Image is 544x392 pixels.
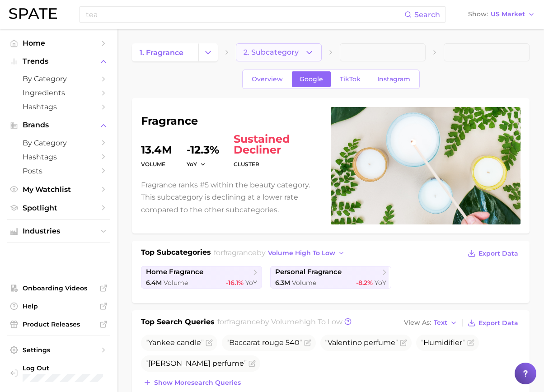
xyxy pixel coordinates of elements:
dt: volume [141,159,172,170]
button: Flag as miscategorized or irrelevant [206,339,213,346]
a: Overview [244,71,291,87]
button: Export Data [465,317,521,329]
span: for by [214,248,347,257]
a: Spotlight [7,201,110,215]
a: by Category [7,72,110,86]
span: Show [468,12,488,17]
h1: Top Subcategories [141,247,211,261]
span: Trends [23,57,95,65]
span: 6.3m [275,279,290,287]
span: by Category [23,139,95,147]
span: Google [300,75,323,83]
span: Posts [23,167,95,175]
dt: cluster [234,159,320,170]
p: Fragrance ranks #5 within the beauty category. This subcategory is declining at a lower rate comp... [141,179,320,216]
span: 2. Subcategory [244,48,299,56]
button: Brands [7,118,110,132]
span: home fragrance [146,268,203,276]
a: home fragrance6.4m Volume-16.1% YoY [141,266,262,289]
img: SPATE [9,8,57,19]
a: Product Releases [7,317,110,331]
a: Home [7,36,110,50]
span: 1. fragrance [140,48,183,57]
a: 1. fragrance [132,43,198,61]
span: Text [434,320,447,325]
span: My Watchlist [23,185,95,194]
span: Product Releases [23,320,95,328]
span: Home [23,39,95,47]
input: Search here for a brand, industry, or ingredient [85,7,404,22]
dd: 13.4m [141,134,172,155]
span: sustained decliner [234,134,320,155]
a: personal fragrance6.3m Volume-8.2% YoY [270,266,391,289]
span: Instagram [377,75,410,83]
button: Flag as miscategorized or irrelevant [467,339,474,346]
span: Volume [164,279,188,287]
a: by Category [7,136,110,150]
span: US Market [491,12,525,17]
span: by Category [23,75,95,83]
span: -16.1% [226,279,244,287]
span: Baccarat rouge 540 [226,338,302,347]
span: Onboarding Videos [23,284,95,292]
span: Overview [252,75,283,83]
span: Brands [23,121,95,129]
button: 2. Subcategory [236,43,322,61]
span: Log Out [23,364,107,372]
a: Settings [7,343,110,357]
span: Hashtags [23,103,95,111]
span: Search [414,10,440,19]
button: Industries [7,224,110,238]
span: Help [23,302,95,310]
button: Show moresearch queries [141,376,243,389]
span: YoY [375,279,386,287]
button: ShowUS Market [466,9,537,20]
h1: Top Search Queries [141,317,215,329]
span: Yankee candle [145,338,204,347]
a: Hashtags [7,100,110,114]
span: Export Data [478,319,518,327]
span: YoY [187,160,197,168]
span: Industries [23,227,95,235]
a: Onboarding Videos [7,281,110,295]
a: TikTok [332,71,368,87]
a: My Watchlist [7,182,110,196]
span: Ingredients [23,89,95,97]
button: Flag as miscategorized or irrelevant [304,339,311,346]
span: -8.2% [356,279,373,287]
span: TikTok [340,75,361,83]
h1: fragrance [141,116,320,126]
span: personal fragrance [275,268,342,276]
span: Show more search queries [154,379,241,387]
span: fragrance [227,317,260,326]
span: Spotlight [23,204,95,212]
button: Flag as miscategorized or irrelevant [400,339,407,346]
a: Log out. Currently logged in with e-mail roberto.gil@givaudan.com. [7,361,110,385]
button: YoY [187,160,206,168]
a: Ingredients [7,86,110,100]
dd: -12.3% [187,134,219,155]
span: Valentino perfume [325,338,398,347]
span: YoY [245,279,257,287]
button: Flag as miscategorized or irrelevant [249,360,256,367]
span: Export Data [478,250,518,257]
span: volume high to low [268,249,335,257]
a: Google [292,71,331,87]
a: Help [7,299,110,313]
button: Export Data [465,247,521,260]
span: Volume [292,279,316,287]
a: Instagram [370,71,418,87]
span: high to low [299,317,342,326]
h2: for by Volume [217,317,342,329]
button: volume high to low [266,247,347,259]
span: Hashtags [23,153,95,161]
a: Posts [7,164,110,178]
span: Settings [23,346,95,354]
span: Humidifier [421,338,465,347]
a: Hashtags [7,150,110,164]
span: 6.4m [146,279,162,287]
span: [PERSON_NAME] perfume [145,359,247,368]
button: Change Category [198,43,218,61]
span: View As [404,320,431,325]
button: Trends [7,55,110,68]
